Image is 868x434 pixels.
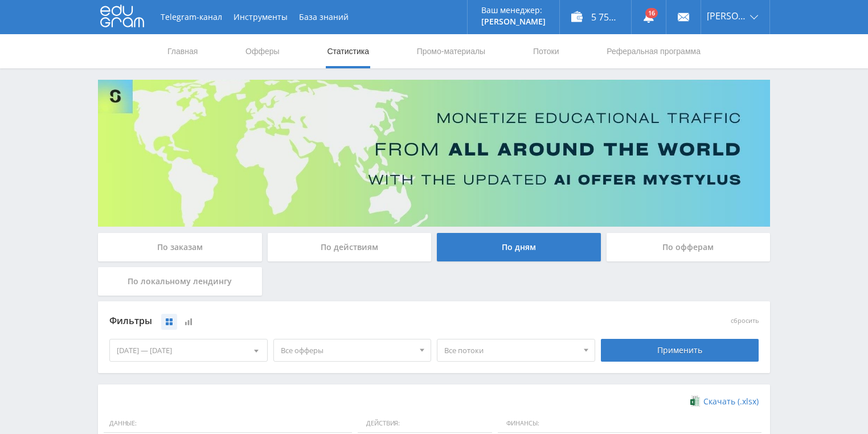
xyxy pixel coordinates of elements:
[358,414,492,433] span: Действия:
[601,339,759,362] div: Применить
[268,233,432,261] div: По действиям
[104,414,352,433] span: Данные:
[166,34,199,68] a: Главная
[605,34,702,68] a: Реферальная программа
[98,233,262,261] div: По заказам
[326,34,370,68] a: Статистика
[98,267,262,296] div: По локальному лендингу
[690,395,700,407] img: xlsx
[281,339,414,361] span: Все офферы
[98,80,770,227] img: Banner
[690,396,759,407] a: Скачать (.xlsx)
[110,339,267,361] div: [DATE] — [DATE]
[244,34,281,68] a: Офферы
[481,17,546,26] p: [PERSON_NAME]
[444,339,578,361] span: Все потоки
[481,6,546,15] p: Ваш менеджер:
[731,317,759,325] button: сбросить
[416,34,486,68] a: Промо-материалы
[707,11,747,21] span: [PERSON_NAME]
[703,397,759,406] span: Скачать (.xlsx)
[532,34,560,68] a: Потоки
[607,233,771,261] div: По офферам
[109,313,595,330] div: Фильтры
[437,233,601,261] div: По дням
[498,414,761,433] span: Финансы:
